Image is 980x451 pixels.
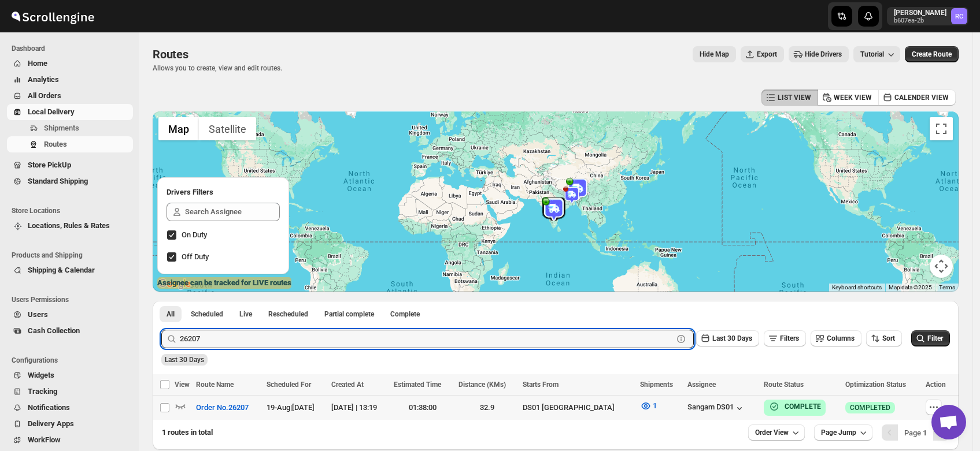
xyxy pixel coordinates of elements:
button: Show satellite imagery [199,117,256,140]
button: Filter [911,330,950,346]
span: Dashboard [12,44,133,53]
button: Last 30 Days [696,330,759,346]
div: 32.9 [458,402,516,413]
span: View [175,381,190,389]
nav: Pagination [882,424,949,441]
span: Scheduled [191,310,223,319]
button: Sort [866,330,902,346]
span: COMPLETED [850,403,890,412]
input: Search Assignee [185,203,280,221]
button: Home [7,55,133,72]
label: Assignee can be tracked for LIVE routes [157,277,291,289]
span: Estimated Time [394,381,441,389]
button: Toggle fullscreen view [930,117,953,140]
button: Order No.26207 [189,398,256,417]
button: Notifications [7,400,133,416]
span: Notifications [28,403,70,412]
span: Off Duty [182,252,209,261]
span: Order View [755,428,789,437]
p: b607ea-2b [894,17,946,24]
span: Hide Drivers [805,50,842,59]
span: 1 routes in total [162,428,213,437]
button: Analytics [7,72,133,88]
p: [PERSON_NAME] [894,8,946,17]
button: COMPLETE [768,401,821,412]
button: Tutorial [853,46,900,62]
span: Tracking [28,387,57,396]
span: Cash Collection [28,326,80,335]
button: Page Jump [814,424,872,441]
span: Routes [153,47,188,61]
a: Open this area in Google Maps (opens a new window) [156,277,194,292]
span: On Duty [182,230,207,239]
span: Filter [927,334,943,342]
b: 1 [923,428,927,437]
button: All Orders [7,88,133,104]
img: ScrollEngine [9,2,96,31]
span: Shipments [44,124,79,132]
span: Scheduled For [267,381,311,389]
span: All [167,310,175,319]
span: Filters [780,334,799,342]
span: Locations, Rules & Rates [28,221,110,230]
div: DS01 [GEOGRAPHIC_DATA] [523,402,633,413]
button: Map action label [693,46,736,62]
button: Create Route [905,46,959,62]
span: Created At [331,381,364,389]
span: All Orders [28,91,61,100]
span: Live [239,310,252,319]
span: 1 [653,401,657,410]
span: Last 30 Days [165,356,204,364]
button: Export [741,46,784,62]
button: Sangam DS01 [687,402,745,414]
span: Local Delivery [28,107,75,116]
img: Google [156,277,194,292]
span: Configurations [12,356,133,365]
span: Products and Shipping [12,251,133,260]
span: Standard Shipping [28,177,88,185]
span: Route Name [196,381,234,389]
button: Locations, Rules & Rates [7,218,133,234]
span: Delivery Apps [28,419,74,428]
div: 01:38:00 [394,402,451,413]
button: Users [7,307,133,323]
span: Shipments [640,381,673,389]
span: Routes [44,140,67,148]
span: Starts From [523,381,559,389]
button: Columns [811,330,861,346]
span: Last 30 Days [712,334,752,342]
span: Hide Map [700,50,729,59]
span: LIST VIEW [778,93,811,102]
p: Allows you to create, view and edit routes. [153,64,282,73]
span: Map data ©2025 [889,284,932,290]
div: [DATE] | 13:19 [331,402,387,413]
input: Press enter after typing | Search Eg. Order No.26207 [180,330,673,348]
a: Open chat [931,405,966,439]
button: Order View [748,424,805,441]
span: Store Locations [12,206,133,215]
button: WEEK VIEW [818,90,879,106]
span: Order No.26207 [196,402,249,413]
span: CALENDER VIEW [894,93,949,102]
button: 1 [633,397,664,415]
button: Keyboard shortcuts [832,284,882,292]
span: WorkFlow [28,435,61,444]
span: Distance (KMs) [458,381,506,389]
span: WEEK VIEW [834,93,872,102]
span: Export [757,50,777,59]
button: Hide Drivers [789,46,849,62]
span: Action [926,381,946,389]
span: Sort [882,334,895,342]
button: WorkFlow [7,432,133,448]
a: Terms (opens in new tab) [939,284,955,290]
button: Show street map [158,117,199,140]
span: Route Status [764,381,804,389]
button: CALENDER VIEW [878,90,956,106]
span: Page [904,428,927,437]
span: Partial complete [324,310,374,319]
span: 19-Aug | [DATE] [267,403,315,412]
button: Widgets [7,367,133,383]
span: Rahul Chopra [951,8,967,24]
button: User menu [887,7,968,25]
span: Shipping & Calendar [28,266,95,274]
